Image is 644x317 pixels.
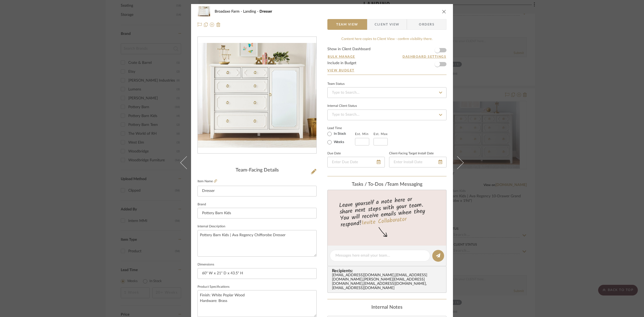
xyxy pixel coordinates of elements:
[197,203,206,206] label: Brand
[197,6,210,17] img: 3240bfeb-0782-4856-b90c-e72d585c161c_48x40.jpg
[197,167,317,173] div: Team-Facing Details
[327,54,356,59] button: Bulk Manage
[327,182,447,188] div: team Messaging
[336,19,358,30] span: Team View
[215,10,243,13] span: Broadaxe Farm
[332,268,444,273] span: Recipients:
[355,132,369,136] label: Est. Min
[197,268,317,279] input: Enter the dimensions of this item
[327,126,355,130] label: Lead Time
[375,19,399,30] span: Client View
[327,130,355,145] mat-radio-group: Select item type
[389,157,447,167] input: Enter Install Date
[413,19,440,30] span: Orders
[327,87,447,98] input: Type to Search…
[332,273,444,290] div: [EMAIL_ADDRESS][DOMAIN_NAME] , [EMAIL_ADDRESS][DOMAIN_NAME] , [PERSON_NAME][EMAIL_ADDRESS][DOMAIN...
[361,215,407,228] a: Invite Collaborator
[197,179,217,184] label: Item Name
[198,43,316,148] div: 0
[327,37,447,42] div: Content here copies to Client View - confirm visibility there.
[402,54,447,59] button: Dashboard Settings
[197,286,229,288] label: Product Specifications
[352,182,387,187] span: Tasks / To-Dos /
[197,263,214,266] label: Dimensions
[198,43,316,148] img: 3240bfeb-0782-4856-b90c-e72d585c161c_436x436.jpg
[197,186,317,196] input: Enter Item Name
[442,9,447,14] button: close
[216,23,221,27] img: Remove from project
[327,194,447,229] div: Leave yourself a note here or share next steps with your team. You will receive emails when they ...
[327,157,385,167] input: Enter Due Date
[197,208,317,218] input: Enter Brand
[197,225,225,228] label: Internal Description
[333,140,344,145] label: Weeks
[243,10,259,13] span: Landing
[259,10,272,13] span: Dresser
[374,132,388,136] label: Est. Max
[389,152,434,155] label: Client-Facing Target Install Date
[327,152,341,155] label: Due Date
[327,110,447,120] input: Type to Search…
[327,105,357,107] div: Internal Client Status
[333,132,346,136] label: In Stock
[327,68,447,72] a: View Budget
[327,305,447,311] div: Internal Notes
[327,83,345,85] div: Team Status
